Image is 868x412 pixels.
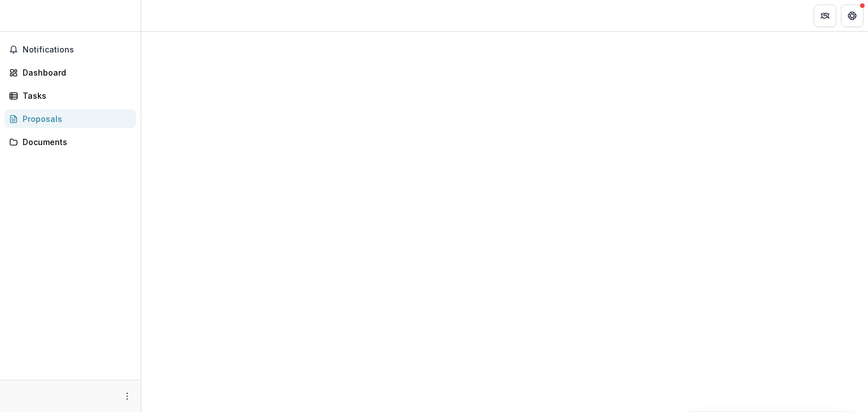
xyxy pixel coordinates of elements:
div: Documents [23,136,127,148]
span: Notifications [23,45,132,55]
div: Dashboard [23,67,127,78]
button: Get Help [841,5,863,27]
button: More [120,389,134,403]
div: Tasks [23,90,127,102]
div: Proposals [23,113,127,125]
button: Partners [814,5,836,27]
a: Proposals [5,109,136,128]
a: Dashboard [5,63,136,82]
button: Notifications [5,41,136,59]
a: Documents [5,133,136,151]
a: Tasks [5,86,136,105]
